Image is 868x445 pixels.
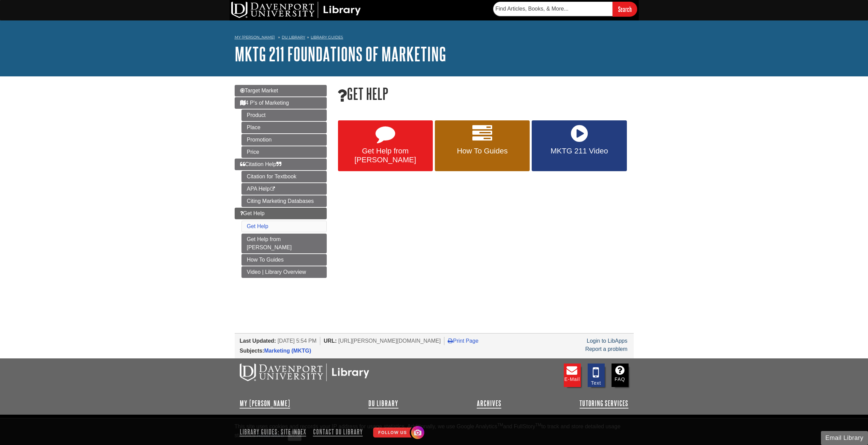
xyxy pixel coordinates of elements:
input: Find Articles, Books, & More... [493,2,613,16]
a: DU Library [282,35,305,40]
span: Target Market [240,88,278,93]
img: DU Libraries [240,364,369,381]
h1: Get Help [337,85,634,104]
a: Library Guides [311,35,343,40]
a: How To Guides [435,120,530,172]
a: How To Guides [241,254,327,266]
sup: TM [535,422,541,427]
a: Price [241,146,327,158]
span: Get Help [240,210,265,216]
a: Tutoring Services [579,399,628,407]
a: Report a problem [585,346,628,352]
span: URL: [324,338,337,344]
a: Citing Marketing Databases [241,195,327,207]
span: MKTG 211 Video [537,147,621,155]
span: Subjects: [240,348,264,354]
a: Promotion [241,134,327,146]
a: FAQ [612,364,629,387]
a: Get Help from [PERSON_NAME] [241,234,327,253]
a: Citation for Textbook [241,171,327,182]
a: APA Help [241,183,327,195]
span: How To Guides [440,147,525,155]
a: Get Help [247,223,268,229]
a: Login to LibApps [587,338,627,344]
a: Place [241,122,327,133]
a: Marketing (MKTG) [264,348,311,354]
a: My [PERSON_NAME] [235,34,275,40]
a: Print Page [448,338,479,344]
sup: TM [497,422,503,427]
form: Searches DU Library's articles, books, and more [493,2,637,16]
div: Guide Page Menu [235,85,327,278]
a: My [PERSON_NAME] [240,399,290,407]
span: Citation Help [240,161,282,167]
a: DU Library [368,399,398,407]
a: MKTG 211 Video [532,120,627,172]
button: Close [288,431,301,441]
a: Citation Help [235,159,327,170]
i: Print Page [448,338,453,343]
a: Archives [477,399,501,407]
span: [URL][PERSON_NAME][DOMAIN_NAME] [338,338,441,344]
a: Target Market [235,85,327,97]
a: Get Help from [PERSON_NAME] [338,120,433,172]
a: Text [588,364,605,387]
a: 4 P's of Marketing [235,97,327,109]
a: Get Help [235,208,327,219]
a: Video | Library Overview [241,266,327,278]
a: Product [241,109,327,121]
span: Get Help from [PERSON_NAME] [343,147,428,164]
span: [DATE] 5:54 PM [278,338,317,344]
input: Search [613,2,637,16]
a: MKTG 211 Foundations of Marketing [235,43,446,64]
span: 4 P's of Marketing [240,100,289,106]
img: DU Library [231,2,361,18]
a: E-mail [564,364,581,387]
span: Last Updated: [240,338,276,344]
i: This link opens in a new window [270,187,276,191]
nav: breadcrumb [235,33,634,44]
div: This site uses cookies and records your IP address for usage statistics. Additionally, we use Goo... [235,422,634,441]
a: Read More [257,432,284,438]
button: Email Library [821,431,868,445]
